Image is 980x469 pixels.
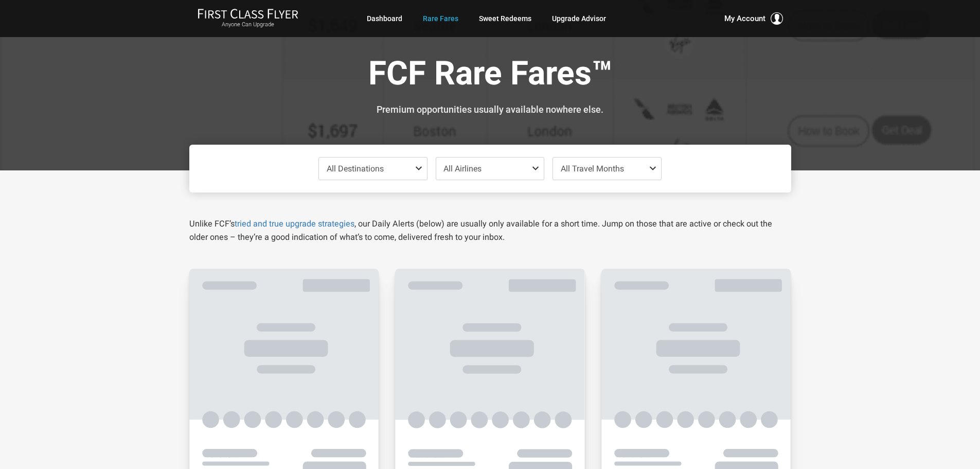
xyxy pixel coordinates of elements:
[443,164,482,173] span: All Airlines
[197,56,783,95] h1: FCF Rare Fares™
[327,164,384,173] span: All Destinations
[198,8,298,29] a: First Class FlyerAnyone Can Upgrade
[552,9,606,28] a: Upgrade Advisor
[561,164,624,173] span: All Travel Months
[479,9,531,28] a: Sweet Redeems
[724,12,765,25] span: My Account
[189,217,791,244] p: Unlike FCF’s , our Daily Alerts (below) are usually only available for a short time. Jump on thos...
[198,21,298,28] small: Anyone Can Upgrade
[367,9,402,28] a: Dashboard
[235,219,354,229] a: tried and true upgrade strategies
[724,12,783,25] button: My Account
[423,9,458,28] a: Rare Fares
[198,8,298,19] img: First Class Flyer
[197,105,783,115] h3: Premium opportunities usually available nowhere else.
